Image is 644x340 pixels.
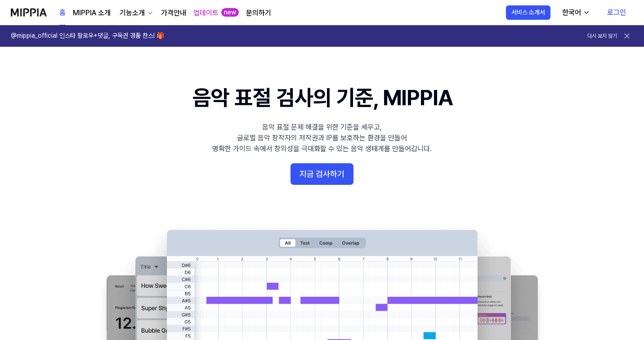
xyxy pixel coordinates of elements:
[192,83,452,113] h1: 음악 표절 검사의 기준, MIPPIA
[560,7,583,18] div: 한국어
[73,8,111,18] a: MIPPIA 소개
[161,8,186,18] a: 가격안내
[587,32,617,40] button: 다시 보지 않기
[291,163,353,185] button: 지금 검사하기
[212,122,432,154] div: 음악 표절 문제 해결을 위한 기준을 세우고, 글로벌 음악 창작자의 저작권과 IP를 보호하는 환경을 만들어 명확한 가이드 속에서 창의성을 극대화할 수 있는 음악 생태계를 만들어...
[221,8,239,17] div: new
[193,8,219,18] a: 업데이트
[506,5,550,20] button: 서비스 소개서
[118,8,154,18] button: 기능소개
[246,8,271,18] a: 문의하기
[59,0,66,25] a: 홈
[555,4,595,22] button: 한국어
[118,8,147,18] div: 기능소개
[11,31,164,40] h1: @mippia_official 인스타 팔로우+댓글, 구독권 경품 찬스! 🎁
